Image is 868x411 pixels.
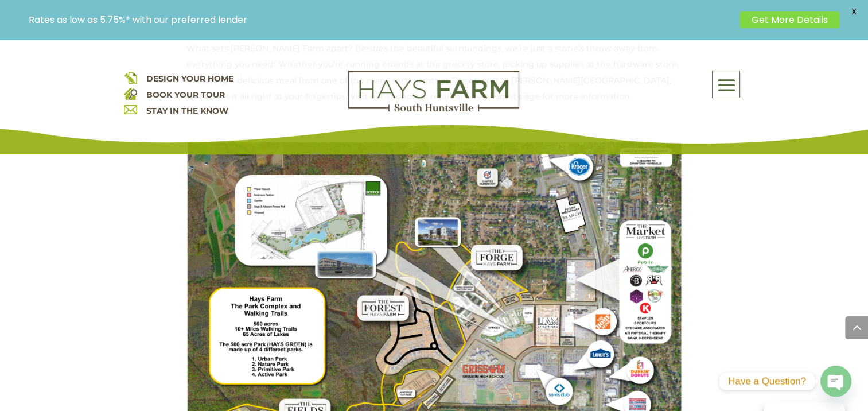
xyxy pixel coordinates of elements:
[740,11,839,28] a: Get More Details
[29,14,734,25] p: Rates as low as 5.75%* with our preferred lender
[348,71,519,112] img: Logo
[124,71,137,84] img: design your home
[146,106,228,116] a: STAY IN THE KNOW
[845,3,862,20] span: X
[146,90,224,100] a: BOOK YOUR TOUR
[348,104,519,114] a: hays farm homes huntsville development
[146,73,233,84] a: DESIGN YOUR HOME
[124,87,137,100] img: book your home tour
